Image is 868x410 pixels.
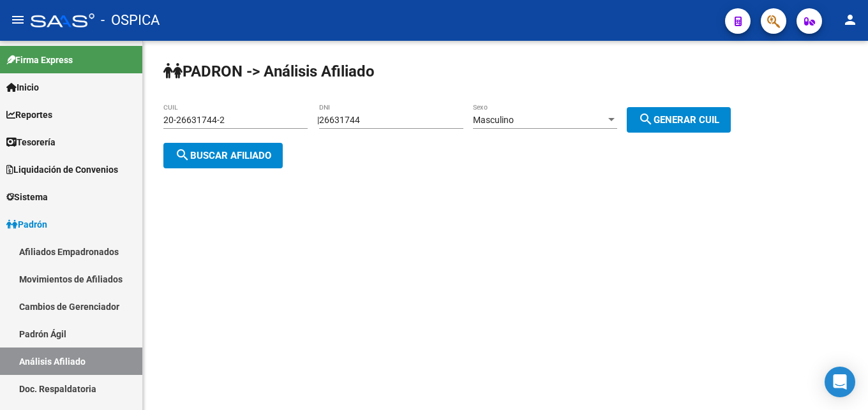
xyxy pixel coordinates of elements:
div: Open Intercom Messenger [825,367,855,397]
span: Firma Express [6,53,73,67]
mat-icon: person [842,12,858,27]
span: - OSPICA [101,6,160,34]
span: Inicio [6,80,39,94]
span: Padrón [6,217,47,231]
strong: PADRON -> Análisis Afiliado [163,62,375,80]
span: Sistema [6,190,48,204]
mat-icon: search [175,147,190,163]
button: Generar CUIL [627,107,731,133]
span: Tesorería [6,135,56,149]
span: Masculino [473,115,514,125]
div: | [317,115,740,125]
span: Reportes [6,108,52,122]
button: Buscar afiliado [163,143,283,168]
mat-icon: menu [10,12,26,27]
mat-icon: search [638,112,654,127]
span: Liquidación de Convenios [6,163,118,177]
span: Generar CUIL [638,114,719,126]
span: Buscar afiliado [175,150,271,161]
